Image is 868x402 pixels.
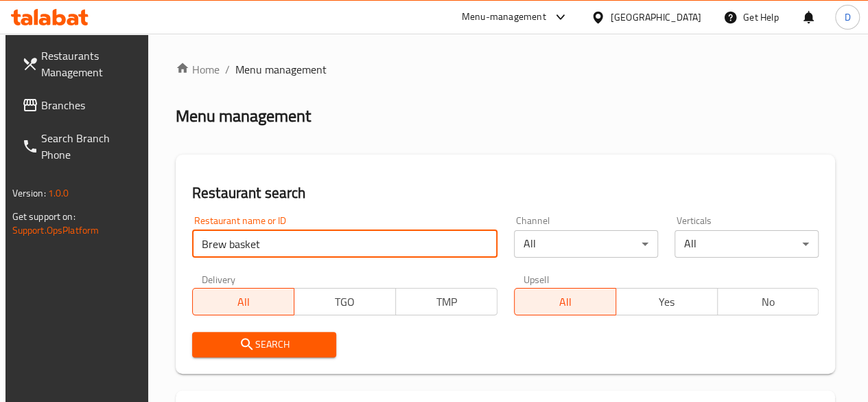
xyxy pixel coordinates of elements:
[401,292,492,312] span: TMP
[294,288,396,315] button: TGO
[235,61,327,78] span: Menu management
[524,274,549,284] label: Upsell
[192,288,294,315] button: All
[622,292,712,312] span: Yes
[717,288,819,315] button: No
[611,10,701,25] div: [GEOGRAPHIC_DATA]
[192,332,336,357] button: Search
[395,288,497,315] button: TMP
[176,105,311,127] h2: Menu management
[176,61,220,78] a: Home
[615,288,718,315] button: Yes
[12,221,99,239] a: Support.OpsPlatform
[11,122,150,171] a: Search Branch Phone
[514,288,616,315] button: All
[11,89,150,122] a: Branches
[198,292,289,312] span: All
[514,230,658,258] div: All
[12,208,75,225] span: Get support on:
[203,336,325,353] span: Search
[225,61,230,78] li: /
[462,9,546,25] div: Menu-management
[520,292,611,312] span: All
[12,184,46,202] span: Version:
[11,39,150,89] a: Restaurants Management
[300,292,390,312] span: TGO
[48,184,69,202] span: 1.0.0
[176,61,836,78] nav: breadcrumb
[192,183,819,203] h2: Restaurant search
[675,230,819,258] div: All
[844,10,850,25] span: D
[192,230,497,258] input: Search for restaurant name or ID..
[41,130,139,163] span: Search Branch Phone
[202,274,236,284] label: Delivery
[41,47,139,80] span: Restaurants Management
[41,97,139,113] span: Branches
[723,292,814,312] span: No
